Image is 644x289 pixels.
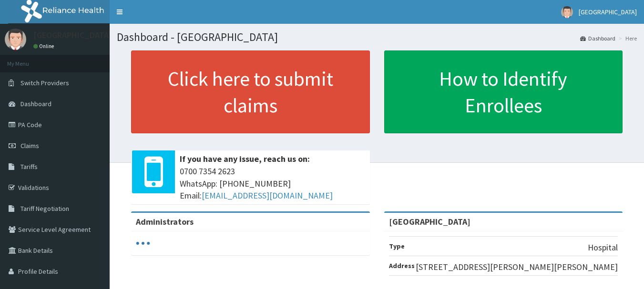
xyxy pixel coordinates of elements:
[131,50,370,133] a: Click here to submit claims
[579,8,637,16] span: [GEOGRAPHIC_DATA]
[20,204,69,213] span: Tariff Negotiation
[616,34,637,42] li: Here
[389,242,405,250] b: Type
[180,165,365,202] span: 0700 7354 2623 WhatsApp: [PHONE_NUMBER] Email:
[561,6,573,18] img: User Image
[588,241,618,254] p: Hospital
[389,216,470,227] strong: [GEOGRAPHIC_DATA]
[117,31,637,43] h1: Dashboard - [GEOGRAPHIC_DATA]
[580,34,615,42] a: Dashboard
[416,261,618,273] p: [STREET_ADDRESS][PERSON_NAME][PERSON_NAME]
[20,162,38,171] span: Tariffs
[20,79,69,87] span: Switch Providers
[33,31,112,40] p: [GEOGRAPHIC_DATA]
[33,43,56,50] a: Online
[202,190,333,201] a: [EMAIL_ADDRESS][DOMAIN_NAME]
[5,29,26,50] img: User Image
[136,216,194,227] b: Administrators
[20,141,39,150] span: Claims
[384,50,623,133] a: How to Identify Enrollees
[136,236,150,250] svg: audio-loading
[389,261,415,270] b: Address
[180,153,310,164] b: If you have any issue, reach us on:
[20,100,51,108] span: Dashboard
